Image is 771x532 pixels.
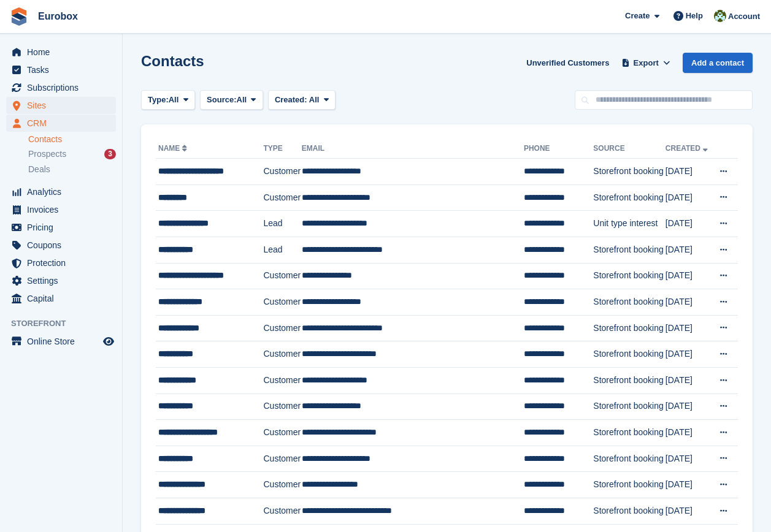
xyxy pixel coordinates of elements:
a: Deals [28,163,116,176]
td: Customer [263,184,301,211]
td: Storefront booking [593,263,665,289]
td: Lead [263,211,301,237]
td: Storefront booking [593,420,665,446]
span: Online Store [27,333,101,350]
a: menu [6,115,116,132]
td: Storefront booking [593,184,665,211]
span: Protection [27,254,101,272]
td: Customer [263,393,301,420]
td: [DATE] [666,237,712,263]
a: menu [6,183,116,200]
td: Unit type interest [593,211,665,237]
th: Email [302,139,524,159]
td: Customer [263,446,301,472]
span: Sites [27,97,101,114]
a: Preview store [101,334,116,349]
td: Storefront booking [593,237,665,263]
td: Customer [263,367,301,393]
span: CRM [27,115,101,132]
th: Phone [524,139,593,159]
td: [DATE] [666,446,712,472]
td: [DATE] [666,472,712,498]
td: Customer [263,341,301,368]
img: stora-icon-8386f47178a22dfd0bd8f6a31ec36ba5ce8667c1dd55bd0f319d3a0aa187defe.svg [10,7,28,26]
span: All [169,94,179,106]
span: Settings [27,272,101,289]
td: Storefront booking [593,289,665,316]
a: menu [6,61,116,78]
span: Export [634,57,659,69]
span: Subscriptions [27,79,101,96]
h1: Contacts [141,53,204,69]
th: Source [593,139,665,159]
button: Source: All [200,90,263,110]
span: Help [686,10,703,22]
span: Storefront [11,317,122,330]
a: Contacts [28,134,116,145]
span: Type: [148,94,169,106]
div: 3 [104,149,116,159]
td: [DATE] [666,341,712,368]
a: menu [6,254,116,272]
span: Account [728,10,760,23]
img: Lorna Russell [714,10,726,22]
td: [DATE] [666,289,712,316]
span: Created: [275,95,307,104]
td: Customer [263,472,301,498]
td: Customer [263,498,301,524]
a: menu [6,97,116,114]
a: Add a contact [683,53,753,73]
a: menu [6,333,116,350]
button: Export [619,53,673,73]
td: Storefront booking [593,159,665,185]
td: Storefront booking [593,315,665,341]
td: Storefront booking [593,446,665,472]
span: Source: [207,94,236,106]
th: Type [263,139,301,159]
span: Home [27,44,101,61]
td: [DATE] [666,498,712,524]
span: Prospects [28,148,66,160]
td: Storefront booking [593,341,665,368]
a: menu [6,237,116,254]
a: Name [158,144,190,153]
span: Coupons [27,237,101,254]
a: Eurobox [33,6,83,26]
td: Customer [263,159,301,185]
span: Deals [28,164,50,175]
span: All [309,95,320,104]
td: Storefront booking [593,498,665,524]
span: Tasks [27,61,101,78]
td: Customer [263,263,301,289]
a: Created [666,144,710,153]
button: Type: All [141,90,195,110]
td: Storefront booking [593,393,665,420]
a: Prospects 3 [28,148,116,161]
button: Created: All [268,90,336,110]
td: [DATE] [666,420,712,446]
td: [DATE] [666,315,712,341]
td: [DATE] [666,159,712,185]
td: Customer [263,315,301,341]
a: menu [6,290,116,307]
span: Pricing [27,219,101,236]
a: menu [6,44,116,61]
span: Analytics [27,183,101,200]
td: Lead [263,237,301,263]
td: [DATE] [666,184,712,211]
td: Customer [263,420,301,446]
a: Unverified Customers [521,53,614,73]
td: Storefront booking [593,367,665,393]
td: [DATE] [666,211,712,237]
a: menu [6,201,116,218]
td: [DATE] [666,263,712,289]
span: Capital [27,290,101,307]
span: Create [625,10,650,22]
a: menu [6,272,116,289]
td: Customer [263,289,301,316]
td: [DATE] [666,367,712,393]
span: Invoices [27,201,101,218]
a: menu [6,79,116,96]
td: Storefront booking [593,472,665,498]
a: menu [6,219,116,236]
